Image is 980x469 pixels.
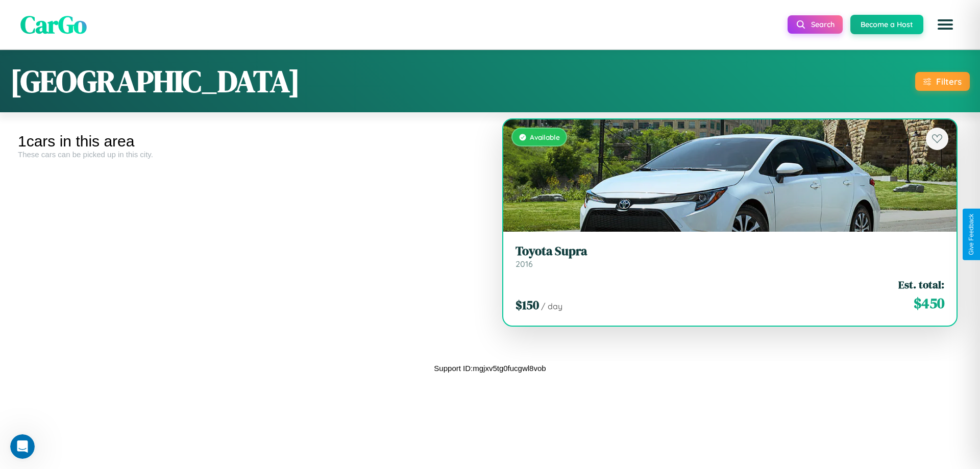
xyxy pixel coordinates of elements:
[850,15,923,34] button: Become a Host
[516,244,944,259] h3: Toyota Supra
[936,76,962,87] div: Filters
[434,361,546,375] p: Support ID: mgjxv5tg0fucgwl8vob
[516,244,944,269] a: Toyota Supra2016
[931,10,960,39] button: Open menu
[968,214,975,255] div: Give Feedback
[516,259,533,269] span: 2016
[788,15,843,34] button: Search
[20,8,87,41] span: CarGo
[10,434,35,459] iframe: Intercom live chat
[915,72,970,91] button: Filters
[10,60,300,102] h1: [GEOGRAPHIC_DATA]
[914,293,944,313] span: $ 450
[530,133,560,141] span: Available
[516,297,539,313] span: $ 150
[18,133,482,150] div: 1 cars in this area
[811,20,835,29] span: Search
[541,301,562,311] span: / day
[18,150,482,159] div: These cars can be picked up in this city.
[898,277,944,292] span: Est. total:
